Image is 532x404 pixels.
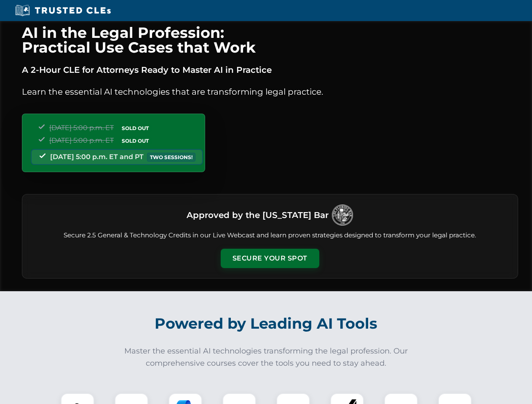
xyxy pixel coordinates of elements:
img: Logo [332,205,353,226]
span: [DATE] 5:00 p.m. ET [49,124,114,132]
button: Secure Your Spot [221,249,319,268]
img: Trusted CLEs [13,4,113,17]
p: A 2-Hour CLE for Attorneys Ready to Master AI in Practice [22,63,518,77]
span: SOLD OUT [119,136,152,145]
h1: AI in the Legal Profession: Practical Use Cases that Work [22,25,518,55]
p: Learn the essential AI technologies that are transforming legal practice. [22,85,518,98]
h2: Powered by Leading AI Tools [33,309,500,338]
p: Secure 2.5 General & Technology Credits in our Live Webcast and learn proven strategies designed ... [32,231,508,240]
span: SOLD OUT [119,124,152,133]
span: [DATE] 5:00 p.m. ET [49,136,114,144]
h3: Approved by the [US_STATE] Bar [187,207,329,223]
p: Master the essential AI technologies transforming the legal profession. Our comprehensive courses... [119,345,414,369]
